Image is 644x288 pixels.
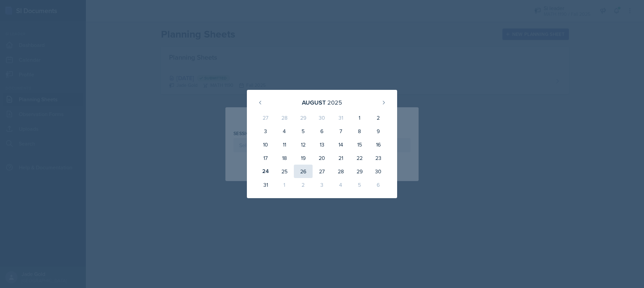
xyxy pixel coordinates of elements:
[369,178,388,191] div: 6
[313,111,331,124] div: 30
[331,165,350,178] div: 28
[313,124,331,138] div: 6
[331,111,350,124] div: 31
[256,124,275,138] div: 3
[331,151,350,165] div: 21
[275,151,294,165] div: 18
[275,124,294,138] div: 4
[275,138,294,151] div: 11
[350,124,369,138] div: 8
[313,138,331,151] div: 13
[256,165,275,178] div: 24
[313,151,331,165] div: 20
[294,138,313,151] div: 12
[350,178,369,191] div: 5
[313,165,331,178] div: 27
[313,178,331,191] div: 3
[275,178,294,191] div: 1
[369,165,388,178] div: 30
[350,138,369,151] div: 15
[294,151,313,165] div: 19
[294,165,313,178] div: 26
[256,151,275,165] div: 17
[294,178,313,191] div: 2
[302,98,326,107] div: August
[256,138,275,151] div: 10
[331,178,350,191] div: 4
[350,165,369,178] div: 29
[331,138,350,151] div: 14
[350,151,369,165] div: 22
[275,165,294,178] div: 25
[256,178,275,191] div: 31
[275,111,294,124] div: 28
[294,111,313,124] div: 29
[331,124,350,138] div: 7
[369,111,388,124] div: 2
[327,98,342,107] div: 2025
[369,138,388,151] div: 16
[256,111,275,124] div: 27
[294,124,313,138] div: 5
[369,151,388,165] div: 23
[369,124,388,138] div: 9
[350,111,369,124] div: 1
